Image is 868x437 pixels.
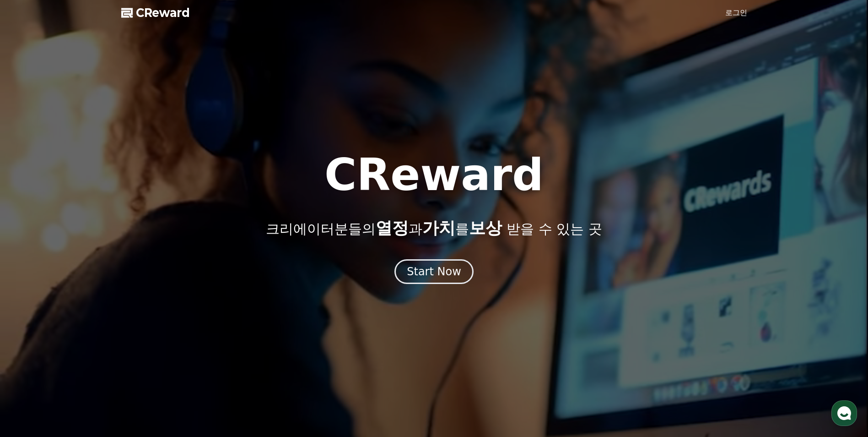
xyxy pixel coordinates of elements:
[118,290,176,313] a: 설정
[29,304,34,311] span: 홈
[394,268,474,277] a: Start Now
[121,5,190,20] a: CReward
[394,259,474,284] button: Start Now
[725,7,747,18] a: 로그인
[324,153,544,197] h1: CReward
[60,290,118,313] a: 대화
[376,218,409,237] span: 열정
[141,304,152,311] span: 설정
[422,218,455,237] span: 가치
[266,219,602,237] p: 크리에이터분들의 과 를 받을 수 있는 곳
[469,218,502,237] span: 보상
[3,290,60,313] a: 홈
[136,5,190,20] span: CReward
[84,305,95,312] span: 대화
[407,264,461,279] div: Start Now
